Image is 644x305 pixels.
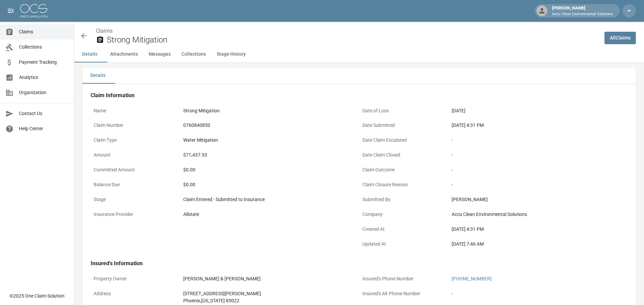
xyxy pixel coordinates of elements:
div: 0760840850 [183,122,356,129]
span: Payment Tracking [19,59,69,66]
div: - [452,137,625,144]
p: Claim Number [91,119,180,132]
div: [DATE] 4:31 PM [452,122,625,129]
span: Claims [19,28,69,35]
div: $0.00 [183,181,356,188]
button: Messages [143,46,176,62]
div: $71,437.53 [183,151,356,159]
button: Details [82,67,113,84]
h4: Insured's Information [91,260,628,267]
div: Allstate [183,211,356,218]
div: [PERSON_NAME] & [PERSON_NAME] [183,275,356,282]
span: Organization [19,89,69,96]
div: - [452,166,625,173]
nav: breadcrumb [96,27,599,35]
p: Amount [91,148,180,162]
span: Contact Us [19,110,69,117]
div: © 2025 One Claim Solution [9,293,65,299]
div: [PERSON_NAME] [452,196,625,203]
span: Analytics [19,74,69,81]
div: - [452,181,625,188]
button: Details [74,46,105,62]
a: AllClaims [604,32,636,44]
p: Insured's Alt Phone Number [359,287,449,300]
p: Balance Due [91,178,180,191]
div: Phoenix , [US_STATE] 85022 [183,297,356,304]
a: [PHONE_NUMBER] [452,276,492,281]
div: [PERSON_NAME] [549,5,616,17]
div: anchor tabs [74,46,644,62]
div: Water Mitigation [183,137,356,144]
p: Name [91,104,180,117]
div: Accu Clean Environmental Solutions [452,211,625,218]
span: Help Center [19,125,69,132]
h4: Claim Information [91,92,628,99]
p: Claim Type [91,134,180,147]
div: [DATE] [452,107,625,114]
div: [STREET_ADDRESS][PERSON_NAME] [183,290,356,297]
div: details tabs [82,67,636,84]
p: Insurance Provider [91,208,180,221]
a: Claims [96,28,113,34]
p: Date Submitted [359,119,449,132]
div: $0.00 [183,166,356,173]
div: Strong Mitigation [183,107,356,114]
p: Committed Amount [91,163,180,176]
button: Stage History [211,46,251,62]
p: Claim Closure Reason [359,178,449,191]
button: Attachments [105,46,143,62]
div: - [452,151,625,159]
div: [DATE] 7:46 AM [452,241,625,248]
button: Collections [176,46,211,62]
p: Stage [91,193,180,206]
p: Company [359,208,449,221]
p: Date Claim Closed [359,148,449,162]
h2: Strong Mitigation [107,35,599,45]
div: Claim Entered - Submitted to Insurance [183,196,356,203]
div: - [452,290,625,297]
p: Submitted By [359,193,449,206]
p: Claim Outcome [359,163,449,176]
button: open drawer [4,4,18,18]
p: Updated At [359,238,449,251]
img: ocs-logo-white-transparent.png [20,4,47,18]
div: [DATE] 4:31 PM [452,226,625,233]
span: Collections [19,44,69,51]
p: Accu Clean Environmental Solutions [552,11,613,17]
p: Date Claim Escalated [359,134,449,147]
p: Created At [359,223,449,236]
p: Property Owner [91,272,180,285]
p: Date of Loss [359,104,449,117]
p: Address [91,287,180,300]
p: Insured's Phone Number [359,272,449,285]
